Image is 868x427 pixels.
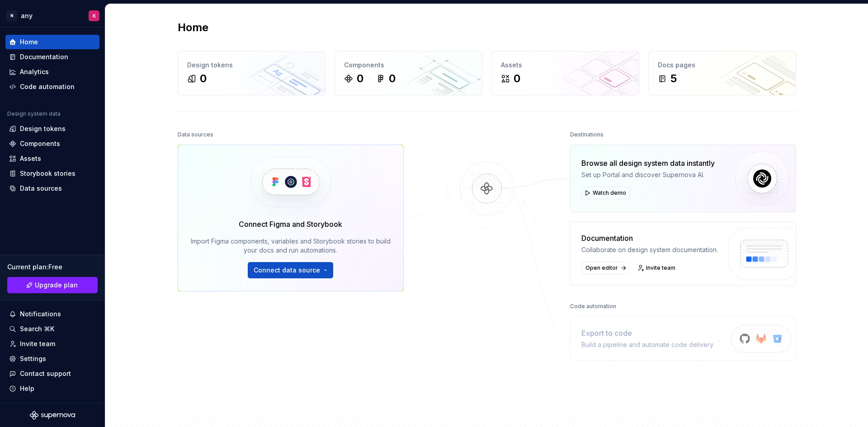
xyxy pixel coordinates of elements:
span: Connect data source [254,266,320,275]
a: Assets [5,151,99,166]
div: Docs pages [658,61,787,70]
a: Design tokens [5,122,99,136]
a: Settings [5,352,99,366]
a: Invite team [635,262,679,274]
button: Notifications [5,307,99,321]
div: Components [344,61,473,70]
div: Contact support [20,369,71,378]
div: Documentation [581,233,718,244]
a: Docs pages5 [648,51,796,95]
button: Help [5,381,99,396]
div: Destinations [570,128,604,141]
div: Data sources [20,184,62,193]
a: Components [5,136,99,151]
div: Documentation [20,52,68,61]
div: Collaborate on design system documentation. [581,245,718,254]
span: Invite team [646,264,675,272]
div: 0 [200,71,207,86]
div: Assets [501,61,630,70]
div: Design tokens [187,61,316,70]
div: Home [20,38,38,47]
div: 0 [389,71,396,86]
div: 5 [670,71,677,86]
span: Upgrade plan [35,281,78,290]
a: Components00 [335,51,482,95]
div: N [6,10,17,21]
a: Assets0 [491,51,639,95]
span: Watch demo [593,189,626,197]
span: Open editor [585,264,618,272]
a: Design tokens0 [178,51,325,95]
div: Invite team [20,339,55,348]
a: Invite team [5,337,99,351]
div: 0 [357,71,363,86]
div: Browse all design system data instantly [581,158,715,169]
div: Code automation [570,300,616,313]
a: Analytics [5,65,99,79]
a: Storybook stories [5,166,99,181]
div: Design system data [7,110,61,117]
div: Code automation [20,82,75,91]
div: Storybook stories [20,169,75,178]
button: Connect data source [248,262,333,278]
svg: Supernova Logo [30,411,75,420]
div: Notifications [20,310,61,319]
div: Import Figma components, variables and Storybook stories to build your docs and run automations. [191,237,391,255]
a: Code automation [5,80,99,94]
button: NanyK [2,6,103,25]
div: Data sources [178,128,213,141]
div: 0 [514,71,520,86]
div: K [93,12,96,19]
a: Home [5,35,99,49]
div: Set up Portal and discover Supernova AI. [581,170,715,179]
a: Documentation [5,50,99,64]
div: Assets [20,154,41,163]
div: Build a pipeline and automate code delivery. [581,340,714,349]
h2: Home [178,20,208,35]
div: any [21,11,33,20]
a: Data sources [5,181,99,196]
div: Analytics [20,67,49,76]
div: Search ⌘K [20,324,54,333]
div: Settings [20,354,46,363]
button: Search ⌘K [5,322,99,336]
button: Watch demo [581,187,630,199]
div: Help [20,384,34,393]
div: Components [20,139,60,148]
a: Open editor [581,262,629,274]
div: Design tokens [20,124,66,133]
div: Current plan : Free [7,263,98,272]
a: Upgrade plan [7,277,98,293]
div: Export to code [581,328,714,338]
button: Contact support [5,366,99,381]
div: Connect Figma and Storybook [239,219,342,230]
